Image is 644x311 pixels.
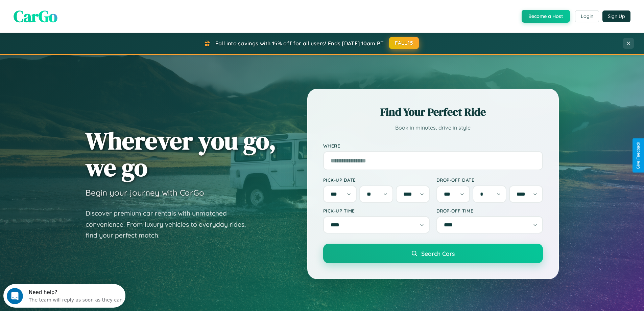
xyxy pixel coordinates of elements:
[323,105,543,119] h2: Find Your Perfect Ride
[421,250,455,257] span: Search Cars
[575,10,599,22] button: Login
[25,6,119,11] div: Need help?
[3,284,125,308] iframe: Intercom live chat discovery launcher
[86,127,276,181] h1: Wherever you go, we go
[323,177,430,183] label: Pick-up Date
[215,40,385,47] span: Fall into savings with 15% off for all users! Ends [DATE] 10am PT.
[7,288,23,304] iframe: Intercom live chat
[323,123,543,133] p: Book in minutes, drive in style
[636,142,641,169] div: Give Feedback
[323,208,430,214] label: Pick-up Time
[86,187,204,198] h3: Begin your journey with CarGo
[389,37,419,49] button: FALL15
[86,208,255,241] p: Discover premium car rentals with unmatched convenience. From luxury vehicles to everyday rides, ...
[602,10,630,22] button: Sign Up
[323,244,543,263] button: Search Cars
[436,177,543,183] label: Drop-off Date
[25,11,119,18] div: The team will reply as soon as they can
[522,10,570,23] button: Become a Host
[323,143,543,149] label: Where
[436,208,543,214] label: Drop-off Time
[3,3,126,21] div: Open Intercom Messenger
[14,5,57,27] span: CarGo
